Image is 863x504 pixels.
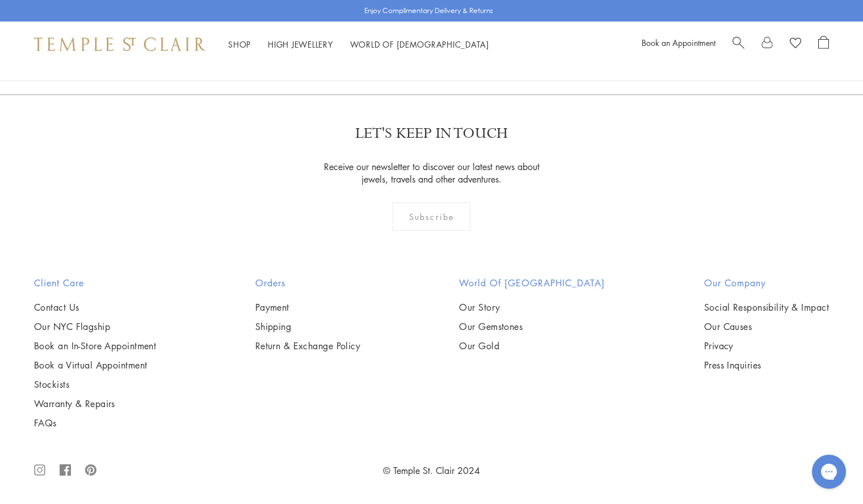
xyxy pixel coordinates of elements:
a: Search [733,36,744,53]
a: Warranty & Repairs [34,397,156,410]
p: Receive our newsletter to discover our latest news about jewels, travels and other adventures. [317,160,546,185]
a: Our Causes [704,320,829,333]
h2: World of [GEOGRAPHIC_DATA] [459,276,605,290]
a: ShopShop [228,39,251,50]
a: Book an Appointment [642,37,715,48]
p: LET'S KEEP IN TOUCH [355,124,508,143]
a: Our Gold [459,340,605,352]
a: Payment [255,301,361,314]
img: Temple St. Clair [34,37,205,51]
p: Enjoy Complimentary Delivery & Returns [364,5,493,16]
h2: Our Company [704,276,829,290]
a: © Temple St. Clair 2024 [383,464,480,477]
a: Press Inquiries [704,359,829,371]
a: Open Shopping Bag [818,36,829,53]
nav: Main navigation [228,37,489,52]
a: Contact Us [34,301,156,314]
h2: Client Care [34,276,156,290]
a: Social Responsibility & Impact [704,301,829,314]
a: View Wishlist [790,36,801,53]
div: Subscribe [393,202,470,231]
a: Privacy [704,340,829,352]
a: Our NYC Flagship [34,320,156,333]
a: Our Story [459,301,605,314]
a: FAQs [34,417,156,429]
a: Book an In-Store Appointment [34,340,156,352]
a: High JewelleryHigh Jewellery [268,39,333,50]
a: Shipping [255,320,361,333]
a: Our Gemstones [459,320,605,333]
a: Stockists [34,378,156,391]
iframe: Gorgias live chat messenger [806,451,852,493]
h2: Orders [255,276,361,290]
a: Book a Virtual Appointment [34,359,156,371]
a: World of [DEMOGRAPHIC_DATA]World of [DEMOGRAPHIC_DATA] [350,39,489,50]
a: Return & Exchange Policy [255,340,361,352]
